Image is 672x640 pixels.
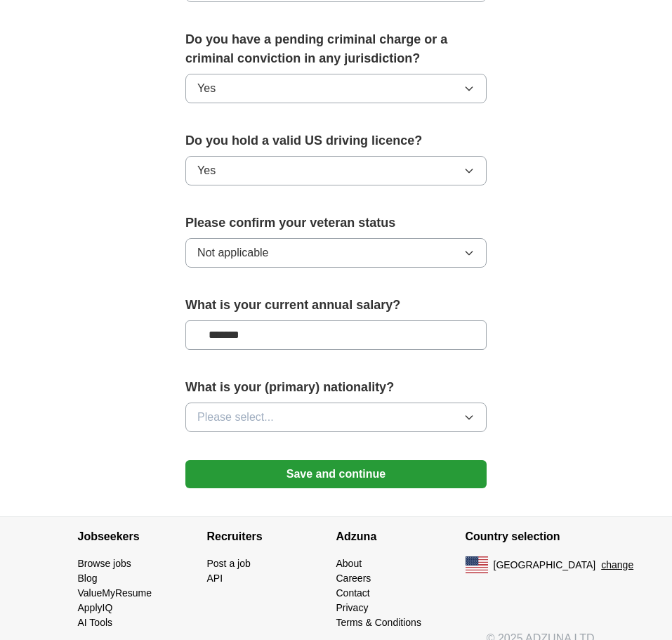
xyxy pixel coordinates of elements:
[185,460,487,488] button: Save and continue
[494,558,596,573] span: [GEOGRAPHIC_DATA]
[197,409,274,426] span: Please select...
[78,558,131,569] a: Browse jobs
[336,573,371,584] a: Careers
[336,602,369,613] a: Privacy
[185,238,487,268] button: Not applicable
[185,74,487,103] button: Yes
[78,617,113,628] a: AI Tools
[185,403,487,432] button: Please select...
[185,214,487,233] label: Please confirm your veteran status
[185,296,487,315] label: What is your current annual salary?
[197,80,216,97] span: Yes
[185,131,487,150] label: Do you hold a valid US driving licence?
[185,156,487,185] button: Yes
[185,30,487,68] label: Do you have a pending criminal charge or a criminal conviction in any jurisdiction?
[336,617,421,628] a: Terms & Conditions
[78,602,113,613] a: ApplyIQ
[207,558,251,569] a: Post a job
[336,558,362,569] a: About
[466,517,595,556] h4: Country selection
[78,587,152,599] a: ValueMyResume
[197,244,268,261] span: Not applicable
[601,558,633,573] button: change
[466,556,488,573] img: US flag
[207,573,223,584] a: API
[197,162,216,179] span: Yes
[185,378,487,397] label: What is your (primary) nationality?
[336,587,370,599] a: Contact
[78,573,98,584] a: Blog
